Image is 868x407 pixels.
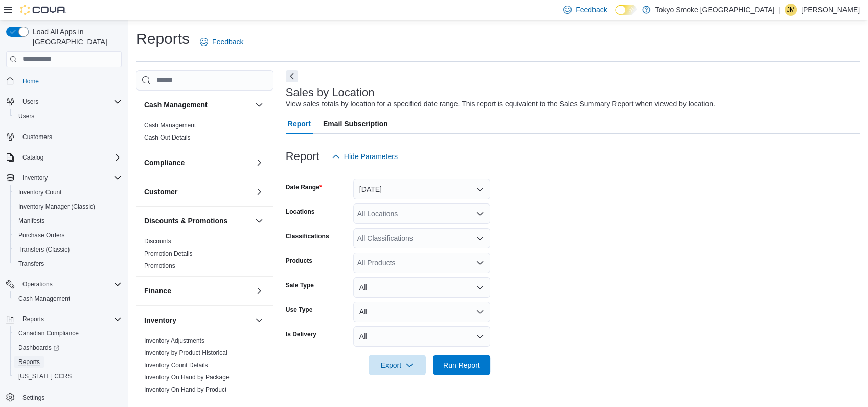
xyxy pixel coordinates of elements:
[433,355,490,375] button: Run Report
[22,133,52,141] span: Customers
[253,314,265,326] button: Inventory
[18,96,42,108] button: Users
[22,174,48,182] span: Inventory
[18,172,122,184] span: Inventory
[286,99,715,109] div: View sales totals by location for a specified date range. This report is equivalent to the Sales ...
[18,75,43,87] a: Home
[144,374,230,381] a: Inventory On Hand by Package
[29,27,122,47] span: Load All Apps in [GEOGRAPHIC_DATA]
[10,355,126,369] button: Reports
[14,370,122,382] span: Washington CCRS
[18,372,72,380] span: [US_STATE] CCRS
[18,96,122,108] span: Users
[18,151,48,164] button: Catalog
[10,242,126,257] button: Transfers (Classic)
[144,286,251,296] button: Finance
[785,4,797,16] div: Jordan McDonald
[476,259,484,267] button: Open list of options
[14,356,44,368] a: Reports
[10,291,126,306] button: Cash Management
[286,306,312,314] label: Use Type
[18,112,34,120] span: Users
[144,315,176,325] h3: Inventory
[18,172,52,184] button: Inventory
[375,355,420,375] span: Export
[615,5,637,15] input: Dark Mode
[144,121,196,129] span: Cash Management
[10,326,126,341] button: Canadian Compliance
[2,171,126,185] button: Inventory
[10,214,126,228] button: Manifests
[14,370,76,382] a: [US_STATE] CCRS
[14,186,122,198] span: Inventory Count
[14,110,38,122] a: Users
[144,386,226,394] span: Inventory On Hand by Product
[14,342,63,354] a: Dashboards
[144,134,191,141] a: Cash Out Details
[144,237,171,245] span: Discounts
[14,292,122,305] span: Cash Management
[353,302,490,322] button: All
[14,215,122,227] span: Manifests
[212,37,243,47] span: Feedback
[144,315,251,325] button: Inventory
[22,98,38,106] span: Users
[18,313,122,325] span: Reports
[14,258,122,270] span: Transfers
[18,295,70,303] span: Cash Management
[18,130,122,143] span: Customers
[144,238,171,245] a: Discounts
[18,75,122,87] span: Home
[18,344,59,352] span: Dashboards
[136,235,273,276] div: Discounts & Promotions
[14,292,74,305] a: Cash Management
[144,286,171,296] h3: Finance
[144,187,251,197] button: Customer
[14,215,49,227] a: Manifests
[144,133,191,142] span: Cash Out Details
[286,86,375,99] h3: Sales by Location
[286,70,298,82] button: Next
[10,199,126,214] button: Inventory Manager (Classic)
[136,29,190,49] h1: Reports
[2,95,126,109] button: Users
[779,4,781,16] p: |
[22,280,53,288] span: Operations
[18,313,48,325] button: Reports
[14,186,66,198] a: Inventory Count
[20,5,66,15] img: Cova
[14,327,122,340] span: Canadian Compliance
[14,229,122,241] span: Purchase Orders
[144,361,208,369] span: Inventory Count Details
[18,278,57,290] button: Operations
[10,228,126,242] button: Purchase Orders
[328,146,402,167] button: Hide Parameters
[10,341,126,355] a: Dashboards
[288,114,311,134] span: Report
[196,32,247,52] a: Feedback
[18,217,44,225] span: Manifests
[144,349,227,357] span: Inventory by Product Historical
[14,327,83,340] a: Canadian Compliance
[2,74,126,88] button: Home
[144,337,204,344] a: Inventory Adjustments
[144,262,175,270] span: Promotions
[144,349,227,356] a: Inventory by Product Historical
[18,391,122,403] span: Settings
[144,100,208,110] h3: Cash Management
[476,234,484,242] button: Open list of options
[2,150,126,165] button: Catalog
[10,257,126,271] button: Transfers
[144,361,208,369] a: Inventory Count Details
[323,114,388,134] span: Email Subscription
[144,187,177,197] h3: Customer
[253,285,265,297] button: Finance
[10,369,126,383] button: [US_STATE] CCRS
[576,5,607,15] span: Feedback
[253,99,265,111] button: Cash Management
[144,386,226,393] a: Inventory On Hand by Product
[476,210,484,218] button: Open list of options
[801,4,860,16] p: [PERSON_NAME]
[144,157,251,168] button: Compliance
[286,183,322,191] label: Date Range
